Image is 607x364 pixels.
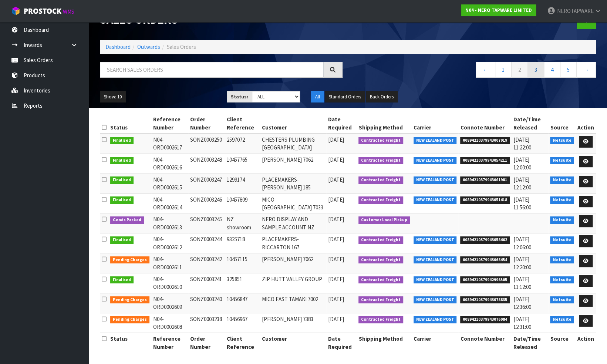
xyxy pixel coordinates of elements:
span: Netsuite [550,316,574,323]
a: 2 [511,62,528,78]
strong: Status: [231,94,248,100]
td: 10456847 [225,293,260,313]
span: [DATE] 12:31:00 [513,316,531,330]
a: Dashboard [105,43,131,50]
span: Contracted Freight [358,296,403,304]
th: Order Number [188,114,225,134]
span: Netsuite [550,276,574,284]
td: 1299174 [225,173,260,193]
span: Contracted Freight [358,316,403,323]
td: N04-ORD0002616 [151,154,189,173]
th: Date/Time Released [512,114,549,134]
span: Netsuite [550,256,574,264]
span: Netsuite [550,296,574,304]
td: 325851 [225,273,260,293]
span: Finalised [110,176,134,184]
th: Action [576,333,596,353]
th: Status [108,333,151,353]
span: [DATE] [328,216,344,223]
td: N04-ORD0002617 [151,134,189,154]
td: 2597072 [225,134,260,154]
span: Finalised [110,196,134,204]
span: Finalised [110,276,134,284]
span: 00894210379943051418 [460,196,510,204]
span: NEW ZEALAND POST [414,137,457,144]
td: N04-ORD0002608 [151,313,189,333]
span: Finalised [110,157,134,164]
span: [DATE] [328,156,344,163]
th: Shipping Method [357,333,412,353]
th: Connote Number [458,333,512,353]
td: N04-ORD0002610 [151,273,189,293]
th: Action [576,114,596,134]
span: Netsuite [550,137,574,144]
span: Contracted Freight [358,137,403,144]
span: 00894210379943076084 [460,316,510,323]
td: MICO EAST TAMAKI 7002 [260,293,326,313]
span: 00894210379942996505 [460,276,510,284]
th: Client Reference [225,114,260,134]
span: [DATE] 12:00:00 [513,156,531,171]
td: N04-ORD0002613 [151,213,189,233]
td: N04-ORD0002612 [151,233,189,253]
span: ProStock [24,6,61,16]
span: [DATE] 12:36:00 [513,296,531,310]
td: SONZ0003242 [188,253,225,273]
span: 00894210379943078835 [460,296,510,304]
span: [DATE] [328,236,344,243]
td: PLACEMAKERS-RICCARTON 167 [260,233,326,253]
td: N04-ORD0002611 [151,253,189,273]
td: SONZ0003246 [188,193,225,213]
td: 9325718 [225,233,260,253]
span: [DATE] [328,136,344,143]
span: Netsuite [550,196,574,204]
a: Outwards [137,43,160,50]
td: SONZ0003245 [188,213,225,233]
td: MICO [GEOGRAPHIC_DATA] 7033 [260,193,326,213]
a: 5 [560,62,577,78]
span: Pending Charges [110,316,149,323]
td: N04-ORD0002609 [151,293,189,313]
td: NERO DISPLAY AND SAMPLE ACCOUNT NZ [260,213,326,233]
td: [PERSON_NAME] 7062 [260,154,326,173]
span: [DATE] [328,256,344,263]
td: SONZ0003250 [188,134,225,154]
button: All [311,91,324,103]
span: NEW ZEALAND POST [414,296,457,304]
td: 10456967 [225,313,260,333]
th: Carrier [412,114,459,134]
span: Sales Orders [167,43,196,50]
th: Source [548,333,576,353]
td: SONZ0003240 [188,293,225,313]
span: Finalised [110,137,134,144]
th: Carrier [412,333,459,353]
span: NEW ZEALAND POST [414,176,457,184]
td: SONZ0003248 [188,154,225,173]
a: 1 [495,62,512,78]
span: Netsuite [550,176,574,184]
th: Date/Time Released [512,333,549,353]
a: 3 [527,62,544,78]
span: 00894210379943068454 [460,256,510,264]
span: NEW ZEALAND POST [414,256,457,264]
h1: Sales Orders [100,13,343,26]
td: [PERSON_NAME] 7062 [260,253,326,273]
span: [DATE] 12:12:00 [513,176,531,191]
span: 00894210379943061981 [460,176,510,184]
span: Netsuite [550,157,574,164]
td: PLACEMAKERS-[PERSON_NAME] 185 [260,173,326,193]
span: 00894210379943054211 [460,157,510,164]
button: Standard Orders [325,91,365,103]
td: ZIP HUTT VALLEY GROUP [260,273,326,293]
nav: Page navigation [354,62,596,80]
th: Date Required [326,333,357,353]
td: SONZ0003247 [188,173,225,193]
strong: N04 - NERO TAPWARE LIMITED [465,7,532,13]
button: Show: 10 [100,91,126,103]
span: NEW ZEALAND POST [414,276,457,284]
span: [DATE] [328,316,344,323]
span: NEW ZEALAND POST [414,236,457,244]
a: 4 [544,62,560,78]
td: 10457809 [225,193,260,213]
span: NEROTAPWARE [557,7,593,14]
